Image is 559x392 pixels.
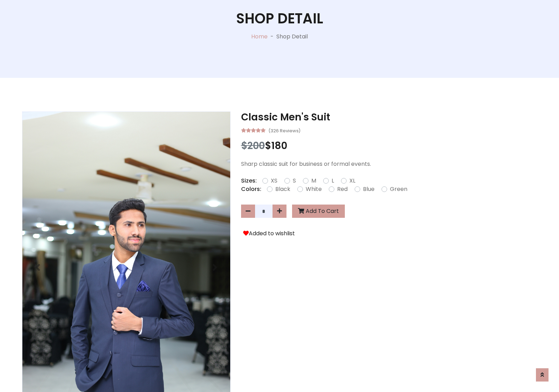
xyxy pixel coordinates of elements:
label: XS [271,177,277,185]
small: (326 Reviews) [268,126,300,134]
p: Sizes: [241,177,257,185]
label: Black [275,185,290,193]
span: 180 [271,139,287,153]
h1: Shop Detail [236,10,323,27]
label: L [332,177,334,185]
label: Red [337,185,348,193]
p: Sharp classic suit for business or formal events. [241,160,537,168]
label: XL [349,177,355,185]
h3: Classic Men's Suit [241,111,537,123]
span: $200 [241,139,265,153]
label: M [311,177,316,185]
label: Green [390,185,407,193]
button: Added to wishlist [241,229,297,238]
a: Home [251,32,268,40]
button: Add To Cart [292,205,345,218]
p: Colors: [241,185,261,193]
label: S [293,177,296,185]
p: Shop Detail [276,32,308,41]
label: Blue [363,185,375,193]
h3: $ [241,140,537,152]
label: White [306,185,322,193]
p: - [268,32,276,41]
